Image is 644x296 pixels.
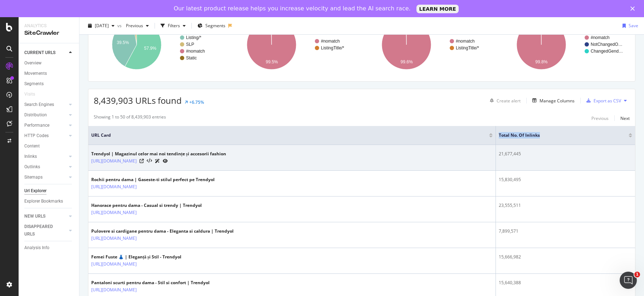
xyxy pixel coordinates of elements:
[584,95,621,106] button: Export as CSV
[24,213,45,220] div: NEW URLS
[168,23,180,29] div: Filters
[91,209,137,216] a: [URL][DOMAIN_NAME]
[24,132,67,140] a: HTTP Codes
[91,254,181,260] div: Femei Fuste 👗 | Eleganță și Stil - Trendyol
[189,99,204,105] div: +6.75%
[91,280,210,286] div: Pantaloni scurti pentru dama - Stil si confort | Trendyol
[620,115,630,121] div: Next
[24,163,67,171] a: Outlinks
[487,95,521,106] button: Create alert
[530,96,575,105] button: Manage Columns
[24,111,67,119] a: Distribution
[229,14,360,76] svg: A chart.
[94,94,182,106] span: 8,439,903 URLs found
[117,40,129,45] text: 39.5%
[24,80,44,88] div: Segments
[24,132,49,140] div: HTTP Codes
[535,59,547,64] text: 99.8%
[499,151,632,157] div: 21,677,445
[594,98,621,104] div: Export as CSV
[499,280,632,286] div: 15,640,388
[91,183,137,190] a: [URL][DOMAIN_NAME]
[499,176,632,183] div: 15,830,495
[24,153,67,160] a: Inlinks
[85,20,117,31] button: [DATE]
[266,59,278,64] text: 99.5%
[24,223,67,238] a: DISAPPEARED URLS
[24,163,40,171] div: Outlinks
[147,159,152,164] button: View HTML Source
[91,176,215,183] div: Rochii pentru dama | Gaseste-ti stilul perfect pe Trendyol
[117,23,123,29] span: vs
[24,91,35,98] div: Visits
[24,198,74,205] a: Explorer Bookmarks
[364,14,495,76] svg: A chart.
[186,55,197,60] text: Static
[91,286,137,293] a: [URL][DOMAIN_NAME]
[123,23,143,29] span: Previous
[591,49,623,54] text: ChangedGend…
[95,23,109,29] span: 2025 Jul. 8th
[24,198,63,205] div: Explorer Bookmarks
[24,187,47,195] div: Url Explorer
[174,5,411,12] div: Our latest product release helps you increase velocity and lead the AI search race.
[94,114,166,122] div: Showing 1 to 50 of 8,439,903 entries
[24,122,49,129] div: Performance
[24,80,74,88] a: Segments
[91,261,137,268] a: [URL][DOMAIN_NAME]
[591,35,610,40] text: #nomatch
[24,142,40,150] div: Content
[24,174,43,181] div: Sitemaps
[499,228,632,234] div: 7,899,571
[24,174,67,181] a: Sitemaps
[456,39,475,44] text: #nomatch
[24,142,74,150] a: Content
[24,101,67,108] a: Search Engines
[186,35,201,40] text: Listing/*
[24,153,37,160] div: Inlinks
[497,98,521,104] div: Create alert
[620,272,637,289] iframe: Intercom live chat
[24,101,54,108] div: Search Engines
[499,202,632,209] div: 23,555,511
[620,114,630,122] button: Next
[499,254,632,260] div: 15,666,982
[195,20,228,31] button: Segments
[591,115,609,121] div: Previous
[91,235,137,242] a: [URL][DOMAIN_NAME]
[540,98,575,104] div: Manage Columns
[140,159,144,163] a: Visit Online Page
[91,157,137,165] a: [URL][DOMAIN_NAME]
[591,114,609,122] button: Previous
[24,244,49,252] div: Analysis Info
[629,23,638,29] div: Save
[24,213,67,220] a: NEW URLS
[321,45,344,50] text: ListingTitle/*
[163,157,168,165] a: URL Inspection
[24,59,74,67] a: Overview
[24,187,74,195] a: Url Explorer
[630,6,638,11] div: Close
[499,132,618,139] span: Total No. of Inlinks
[24,70,47,77] div: Movements
[456,45,479,50] text: ListingTitle/*
[24,29,73,37] div: SiteCrawler
[91,228,234,234] div: Pulovere si cardigane pentru dama - Eleganta si caldura | Trendyol
[498,14,630,76] svg: A chart.
[24,23,73,29] div: Analytics
[401,59,413,64] text: 99.6%
[321,39,340,44] text: #nomatch
[94,14,225,76] svg: A chart.
[24,59,42,67] div: Overview
[24,223,60,238] div: DISAPPEARED URLS
[91,202,202,209] div: Hanorace pentru dama - Casual si trendy | Trendyol
[634,272,640,277] span: 1
[91,151,226,157] div: Trendyol | Magazinul celor mai noi tendințe și accesorii fashion
[158,20,189,31] button: Filters
[24,111,47,119] div: Distribution
[591,42,623,47] text: NotChangedO…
